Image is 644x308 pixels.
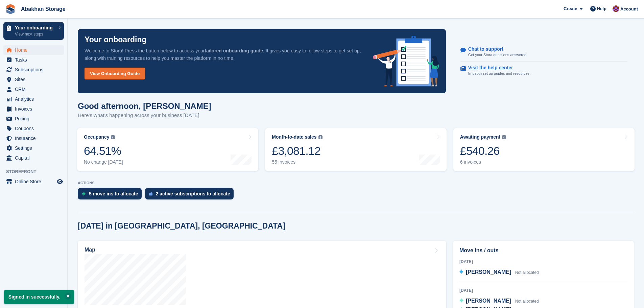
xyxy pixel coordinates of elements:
[468,71,531,76] p: In-depth set up guides and resources.
[78,188,145,203] a: 5 move ins to allocate
[18,3,68,15] a: Abakhan Storage
[82,192,86,196] img: move_ins_to_allocate_icon-fdf77a2bb77ea45bf5b3d319d69a93e2d87916cf1d5bf7949dd705db3b84f3ca.svg
[4,290,74,304] p: Signed in successfully.
[459,297,539,306] a: [PERSON_NAME] Not allocated
[502,135,506,139] img: icon-info-grey-7440780725fd019a000dd9b08b2336e03edf1995a4989e88bcd33f0948082b44.svg
[459,268,539,277] a: [PERSON_NAME] Not allocated
[15,25,55,30] p: Your onboarding
[15,134,55,143] span: Insurance
[3,177,64,186] a: menu
[460,62,627,80] a: Visit the help center In-depth set up guides and resources.
[78,181,634,185] p: ACTIONS
[459,246,627,255] h2: Move ins / outs
[468,46,522,52] p: Chat to support
[515,270,539,275] span: Not allocated
[145,188,237,203] a: 2 active subscriptions to allocate
[15,177,55,186] span: Online Store
[3,104,64,114] a: menu
[15,114,55,123] span: Pricing
[15,31,55,37] p: View next steps
[149,191,152,196] img: active_subscription_to_allocate_icon-d502201f5373d7db506a760aba3b589e785aa758c864c3986d89f69b8ff3...
[3,124,64,133] a: menu
[3,55,64,65] a: menu
[272,134,316,140] div: Month-to-date sales
[84,159,123,165] div: No change [DATE]
[15,94,55,104] span: Analytics
[3,134,64,143] a: menu
[84,144,123,158] div: 64.51%
[3,94,64,104] a: menu
[466,298,511,304] span: [PERSON_NAME]
[3,65,64,74] a: menu
[453,128,635,171] a: Awaiting payment £540.26 6 invoices
[3,75,64,84] a: menu
[89,191,138,196] div: 5 move ins to allocate
[3,153,64,163] a: menu
[78,221,285,231] h2: [DATE] in [GEOGRAPHIC_DATA], [GEOGRAPHIC_DATA]
[15,153,55,163] span: Capital
[15,124,55,133] span: Coupons
[15,55,55,65] span: Tasks
[459,259,627,265] div: [DATE]
[459,287,627,293] div: [DATE]
[56,177,64,186] a: Preview store
[15,65,55,74] span: Subscriptions
[78,101,211,111] h1: Good afternoon, [PERSON_NAME]
[15,85,55,94] span: CRM
[84,134,109,140] div: Occupancy
[272,159,322,165] div: 55 invoices
[468,65,525,71] p: Visit the help center
[77,128,258,171] a: Occupancy 64.51% No change [DATE]
[460,144,506,158] div: £540.26
[85,68,145,79] a: View Onboarding Guide
[468,52,527,58] p: Get your Stora questions answered.
[597,5,606,12] span: Help
[85,247,95,253] h2: Map
[466,269,511,275] span: [PERSON_NAME]
[15,104,55,114] span: Invoices
[265,128,446,171] a: Month-to-date sales £3,081.12 55 invoices
[111,135,115,139] img: icon-info-grey-7440780725fd019a000dd9b08b2336e03edf1995a4989e88bcd33f0948082b44.svg
[15,75,55,84] span: Sites
[78,112,211,119] p: Here's what's happening across your business [DATE]
[15,45,55,55] span: Home
[373,36,439,87] img: onboarding-info-6c161a55d2c0e0a8cae90662b2fe09162a5109e8cc188191df67fb4f79e88e88.svg
[6,168,67,175] span: Storefront
[272,144,322,158] div: £3,081.12
[564,5,577,12] span: Create
[515,299,539,304] span: Not allocated
[460,134,501,140] div: Awaiting payment
[85,36,147,44] p: Your onboarding
[3,114,64,123] a: menu
[3,85,64,94] a: menu
[5,4,16,14] img: stora-icon-8386f47178a22dfd0bd8f6a31ec36ba5ce8667c1dd55bd0f319d3a0aa187defe.svg
[3,143,64,153] a: menu
[620,6,638,13] span: Account
[460,43,627,62] a: Chat to support Get your Stora questions answered.
[613,5,619,12] img: William Abakhan
[85,47,362,62] p: Welcome to Stora! Press the button below to access your . It gives you easy to follow steps to ge...
[3,22,64,40] a: Your onboarding View next steps
[460,159,506,165] div: 6 invoices
[156,191,230,196] div: 2 active subscriptions to allocate
[15,143,55,153] span: Settings
[205,48,263,53] strong: tailored onboarding guide
[3,45,64,55] a: menu
[318,135,323,139] img: icon-info-grey-7440780725fd019a000dd9b08b2336e03edf1995a4989e88bcd33f0948082b44.svg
